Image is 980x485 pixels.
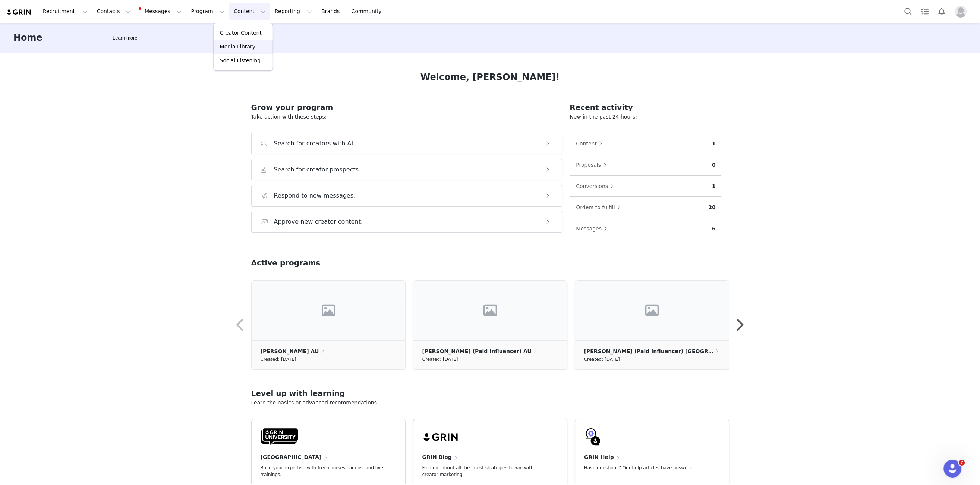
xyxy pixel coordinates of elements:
[422,428,460,446] img: grin-logo-black.svg
[708,204,715,211] p: 20
[712,225,716,233] p: 6
[274,165,361,174] h3: Search for creator prospects.
[251,211,563,233] button: Approve new creator content.
[917,3,933,20] a: Tasks
[6,9,32,16] img: grin logo
[251,113,563,121] p: Take action with these steps:
[576,180,617,192] button: Conversions
[347,3,390,20] a: Community
[933,3,950,20] button: Notifications
[251,388,729,399] h2: Level up with learning
[251,399,729,407] p: Learn the basics or advanced recommendations.
[570,102,721,113] h2: Recent activity
[261,464,384,478] p: Build your expertise with free courses, videos, and live trainings.
[950,6,974,18] button: Profile
[959,460,965,466] span: 7
[220,57,261,64] p: Social Listening
[92,3,135,20] button: Contacts
[943,460,961,478] iframe: Intercom live chat
[261,347,319,355] p: [PERSON_NAME] AU
[186,3,229,20] button: Program
[712,161,716,169] p: 0
[712,182,716,190] p: 1
[220,43,255,51] p: Media Library
[251,159,563,180] button: Search for creator prospects.
[576,201,624,213] button: Orders to fulfill
[229,3,270,20] button: Content
[955,6,967,18] img: placeholder-profile.jpg
[584,464,708,471] p: Have questions? Our help articles have answers.
[274,191,356,200] h3: Respond to new messages.
[274,139,355,148] h3: Search for creators with AI.
[251,257,321,268] h2: Active programs
[576,223,611,234] button: Messages
[420,70,560,84] h1: Welcome, [PERSON_NAME]!
[251,102,563,113] h2: Grow your program
[576,138,606,149] button: Content
[422,355,458,363] small: Created: [DATE]
[584,347,714,355] p: [PERSON_NAME] (Paid Influencer) [GEOGRAPHIC_DATA]
[270,3,316,20] button: Reporting
[712,140,716,148] p: 1
[38,3,92,20] button: Recruitment
[317,3,346,20] a: Brands
[136,3,186,20] button: Messages
[584,453,614,461] h4: GRIN Help
[220,29,262,37] p: Creator Content
[261,453,322,461] h4: [GEOGRAPHIC_DATA]
[576,159,610,171] button: Proposals
[422,347,532,355] p: [PERSON_NAME] (Paid Influencer) AU
[251,133,563,154] button: Search for creators with AI.
[570,113,721,121] p: New in the past 24 hours:
[13,31,42,44] h3: Home
[274,217,363,226] h3: Approve new creator content.
[261,355,296,363] small: Created: [DATE]
[261,428,298,446] img: GRIN-University-Logo-Black.svg
[251,185,563,207] button: Respond to new messages.
[422,453,452,461] h4: GRIN Blog
[111,34,139,42] div: Tooltip anchor
[900,3,916,20] button: Search
[584,428,602,446] img: GRIN-help-icon.svg
[422,464,546,478] p: Find out about all the latest strategies to win with creator marketing.
[584,355,620,363] small: Created: [DATE]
